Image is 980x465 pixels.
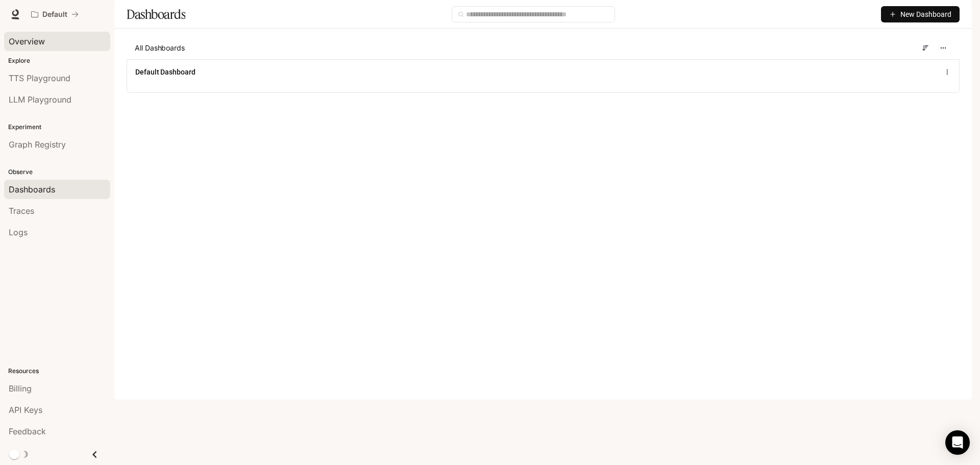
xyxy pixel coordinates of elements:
p: Default [42,10,67,19]
h1: Dashboards [127,4,185,25]
span: New Dashboard [900,9,951,20]
span: All Dashboards [135,43,185,53]
a: Default Dashboard [135,67,195,77]
div: Open Intercom Messenger [945,430,970,455]
button: New Dashboard [881,6,960,22]
button: All workspaces [27,4,83,25]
